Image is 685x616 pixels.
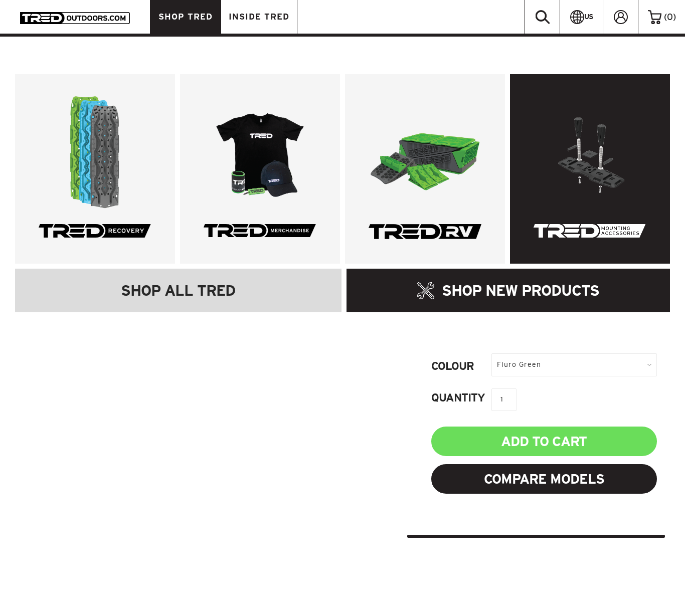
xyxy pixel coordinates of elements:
[491,353,657,376] div: Fluro Green
[431,392,491,407] label: Quantity
[667,12,673,22] span: 0
[431,360,491,375] label: Colour
[664,13,676,22] span: ( )
[20,12,130,24] img: TRED Outdoors America
[431,464,657,494] a: Compare Models
[431,427,657,456] input: Add to Cart
[15,269,341,312] a: SHOP ALL TRED
[648,10,661,24] img: cart-icon
[347,269,670,312] a: SHOP NEW PRODUCTS
[158,13,213,21] span: SHOP TRED
[229,13,289,21] span: INSIDE TRED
